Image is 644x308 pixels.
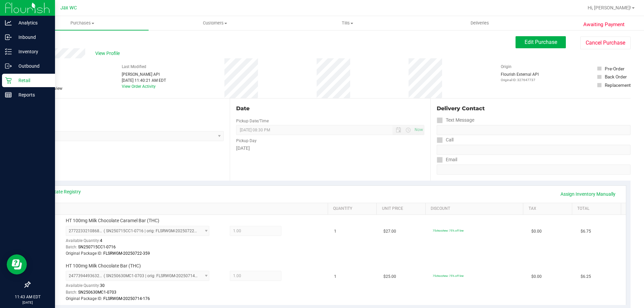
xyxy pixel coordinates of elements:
div: Back Order [605,73,627,80]
span: $0.00 [531,228,542,235]
p: Inventory [12,48,52,56]
inline-svg: Retail [5,77,12,84]
a: View State Registry [41,188,81,195]
button: Edit Purchase [516,36,566,48]
div: [DATE] 11:40:21 AM EDT [122,77,166,83]
a: Tills [281,16,414,30]
a: Purchases [16,16,149,30]
a: Deliveries [414,16,546,30]
input: Format: (999) 999-9999 [437,145,631,155]
span: Customers [149,20,281,26]
span: 1 [334,273,336,280]
p: Reports [12,91,52,99]
a: Customers [149,16,281,30]
span: Edit Purchase [525,39,557,45]
div: [DATE] [236,145,424,152]
span: $0.00 [531,273,542,280]
p: Retail [12,76,52,84]
p: [DATE] [3,300,52,305]
span: $6.25 [581,273,591,280]
span: Jax WC [60,5,77,11]
a: SKU [40,206,325,211]
span: Deliveries [462,20,498,26]
span: 30 [100,283,105,288]
p: Original ID: 327647737 [501,77,539,82]
span: SN250715CC1-0716 [78,245,116,249]
span: FLSRWGM-20250722-359 [103,251,150,256]
a: Tax [529,206,570,211]
div: Available Quantity: [66,281,217,294]
span: SN250630MC1-0703 [78,290,116,295]
div: Pre-Order [605,65,625,72]
button: Cancel Purchase [580,37,631,49]
span: $25.00 [383,273,396,280]
label: Pickup Day [236,138,257,144]
span: 75chocchew: 75% off line [433,274,464,278]
span: 4 [100,238,102,243]
span: Awaiting Payment [583,21,625,28]
p: 11:43 AM EDT [3,294,52,300]
a: Quantity [333,206,374,211]
a: Unit Price [382,206,423,211]
span: $27.00 [383,228,396,235]
span: Original Package ID: [66,296,102,301]
p: Analytics [12,19,52,27]
span: 1 [334,228,336,235]
div: Replacement [605,82,631,88]
label: Text Message [437,115,474,125]
a: Total [577,206,618,211]
span: Batch: [66,245,77,249]
div: Location [30,105,224,113]
span: Purchases [16,20,149,26]
a: Assign Inventory Manually [556,188,620,200]
label: Email [437,155,457,165]
inline-svg: Reports [5,91,12,98]
span: Hi, [PERSON_NAME]! [588,5,631,10]
span: HT 100mg Milk Chocolate Bar (THC) [66,263,141,269]
inline-svg: Inbound [5,34,12,41]
label: Call [437,135,453,145]
p: Outbound [12,62,52,70]
a: Discount [431,206,521,211]
div: [PERSON_NAME] API [122,71,166,77]
inline-svg: Inventory [5,48,12,55]
span: FLSRWGM-20250714-176 [103,296,150,301]
span: View Profile [95,50,122,57]
span: Batch: [66,290,77,295]
p: Inbound [12,33,52,41]
iframe: Resource center [7,254,27,274]
span: Tills [281,20,413,26]
div: Available Quantity: [66,236,217,249]
span: $6.75 [581,228,591,235]
span: HT 100mg Milk Chocolate Caramel Bar (THC) [66,218,159,224]
a: View Order Activity [122,84,156,89]
span: Original Package ID: [66,251,102,256]
label: Pickup Date/Time [236,118,269,124]
label: Origin [501,64,512,70]
span: 75chocchew: 75% off line [433,229,464,232]
input: Format: (999) 999-9999 [437,125,631,135]
inline-svg: Outbound [5,63,12,69]
div: Delivery Contact [437,105,631,113]
div: Date [236,105,424,113]
div: Flourish External API [501,71,539,82]
label: Last Modified [122,64,146,70]
inline-svg: Analytics [5,19,12,26]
